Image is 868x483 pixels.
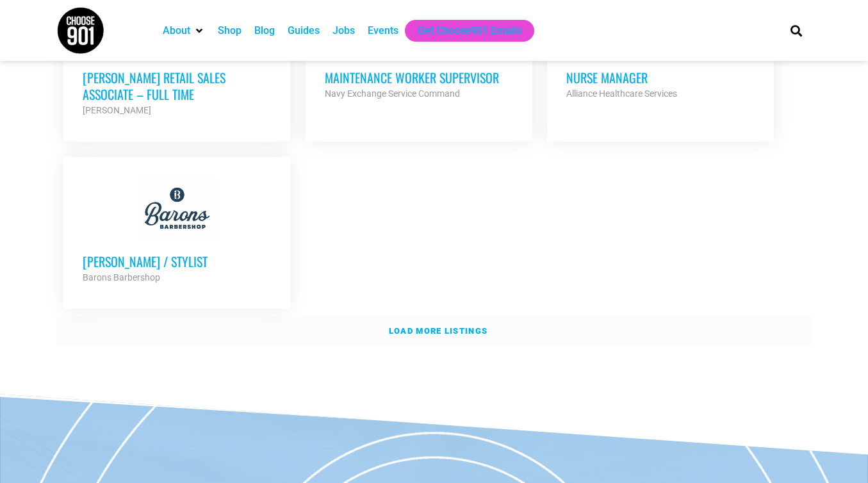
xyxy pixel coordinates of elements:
a: Load more listings [56,316,812,346]
a: Jobs [332,23,355,38]
a: Events [368,23,398,38]
a: Get Choose901 Emails [418,23,521,38]
strong: Load more listings [389,326,487,336]
div: Search [785,20,807,41]
a: [PERSON_NAME] / Stylist Barons Barbershop [63,157,290,304]
nav: Main nav [156,20,769,42]
a: Guides [288,23,320,38]
strong: Barons Barbershop [83,272,160,282]
a: Blog [254,23,275,38]
strong: Alliance Healthcare Services [566,88,677,99]
h3: Nurse Manager [566,69,755,86]
strong: Navy Exchange Service Command [325,88,460,99]
a: Shop [218,23,242,38]
a: About [163,23,190,38]
h3: [PERSON_NAME] / Stylist [83,253,271,270]
h3: MAINTENANCE WORKER SUPERVISOR [325,69,513,86]
div: About [156,20,211,42]
h3: [PERSON_NAME] Retail Sales Associate – Full Time [83,69,271,102]
strong: [PERSON_NAME] [83,105,151,115]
